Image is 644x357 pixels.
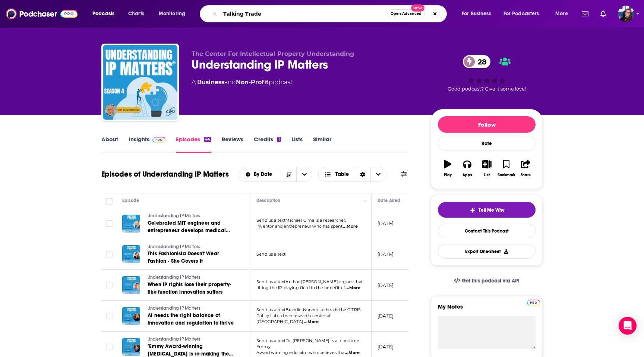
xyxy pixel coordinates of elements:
[438,244,536,259] button: Export One-Sheet
[355,167,370,181] div: Sort Direction
[148,213,200,218] span: Understanding IP Matters
[256,279,363,284] span: Send us a textAuthor [PERSON_NAME] argues that
[239,172,281,177] button: open menu
[256,196,280,205] div: Description
[148,275,200,280] span: Understanding IP Matters
[87,8,124,20] button: open menu
[618,6,634,22] span: Logged in as CallieDaruk
[207,5,454,22] div: Search podcasts, credits, & more...
[463,173,472,177] div: Apps
[148,312,237,327] a: AI needs the right balance of innovation and regulation to thrive
[256,338,359,349] span: Send us a textDr. [PERSON_NAME] is a nine-time Emmy
[106,251,113,258] span: Toggle select row
[387,9,425,18] button: Open AdvancedNew
[343,224,358,230] span: ...More
[103,45,177,120] img: Understanding IP Matters
[123,8,149,20] a: Charts
[129,136,165,153] a: InsightsPodchaser Pro
[438,116,536,133] button: Follow
[254,136,281,153] a: Credits1
[197,79,224,86] a: Business
[438,202,536,218] button: tell me why sparkleTell Me Why
[335,172,349,177] span: Table
[498,173,515,177] div: Bookmark
[378,313,394,319] p: [DATE]
[148,306,200,311] span: Understanding IP Matters
[431,50,543,97] div: 28Good podcast? Give it some love!
[304,319,319,325] span: ...More
[236,79,269,86] a: Non-Profit
[448,272,525,290] a: Get this podcast via API
[438,136,536,151] div: Rate
[361,196,370,205] button: Column Actions
[462,278,520,284] span: Get this podcast via API
[106,313,113,319] span: Toggle select row
[516,155,536,182] button: Share
[457,155,477,182] button: Apps
[106,220,113,227] span: Toggle select row
[378,196,400,205] div: Date Aired
[313,136,331,153] a: Similar
[148,281,237,296] a: When IP rights lose their property-like function innovation suffers
[256,252,285,257] span: Send us a text
[499,8,550,20] button: open menu
[619,317,637,335] div: Open Intercom Messenger
[204,137,211,142] div: 44
[597,7,609,20] a: Show notifications dropdown
[521,173,531,177] div: Share
[154,8,195,20] button: open menu
[176,136,211,153] a: Episodes44
[122,196,139,205] div: Episode
[345,285,360,291] span: ...More
[6,7,78,21] img: Podchaser - Follow, Share and Rate Podcasts
[256,350,344,355] span: Award winning educator who believes tha
[224,79,236,86] span: and
[470,207,476,213] img: tell me why sparkle
[527,298,540,306] a: Pro website
[101,170,229,179] h1: Episodes of Understanding IP Matters
[345,350,360,356] span: ...More
[462,9,491,19] span: For Business
[296,167,312,181] button: open menu
[148,213,237,219] a: Understanding IP Matters
[148,220,230,249] span: Celebrated MIT engineer and entrepreneur develops medical devices to treat [MEDICAL_DATA] and oth...
[256,313,331,324] span: Policy Lab, a tech research center at [GEOGRAPHIC_DATA]
[101,136,118,153] a: About
[318,167,386,182] button: Choose View
[444,173,452,177] div: Play
[477,155,496,182] button: List
[256,285,345,290] span: tilting the IP playing field to the benefit of
[470,55,490,68] span: 28
[220,8,387,20] input: Search podcasts, credits, & more...
[239,167,313,182] h2: Choose List sort
[92,9,114,19] span: Podcasts
[152,137,165,143] img: Podchaser Pro
[378,251,394,258] p: [DATE]
[148,312,234,326] span: AI needs the right balance of innovation and regulation to thrive
[148,336,237,343] a: Understanding IP Matters
[438,303,536,316] label: My Notes
[438,155,457,182] button: Play
[579,7,591,20] a: Show notifications dropdown
[550,8,577,20] button: open menu
[254,172,275,177] span: By Date
[438,224,536,238] a: Contact This Podcast
[256,224,342,229] span: inventor and entrepreneur who has spent
[148,337,200,342] span: Understanding IP Matters
[106,282,113,288] span: Toggle select row
[281,167,296,181] button: Sort Direction
[555,9,568,19] span: More
[463,55,490,68] a: 28
[148,281,231,295] span: When IP rights lose their property-like function innovation suffers
[148,274,237,281] a: Understanding IP Matters
[479,207,504,213] span: Tell Me Why
[148,250,237,265] a: This Fashionista Doesn't Wear Fashion - She Covers It
[222,136,243,153] a: Reviews
[256,218,346,223] span: Send us a textMichael Cima is a researcher,
[457,8,501,20] button: open menu
[484,173,490,177] div: List
[503,9,539,19] span: For Podcasters
[159,9,185,19] span: Monitoring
